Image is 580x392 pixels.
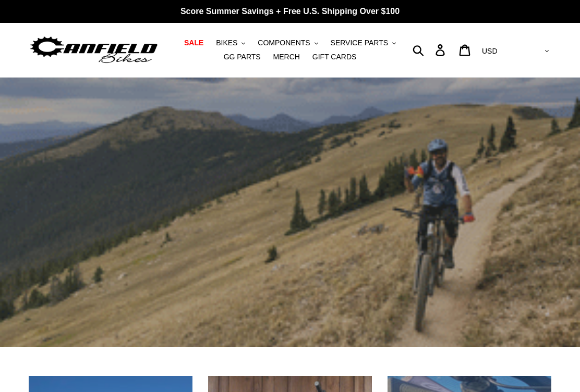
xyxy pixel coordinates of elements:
img: Canfield Bikes [29,34,159,67]
a: GG PARTS [219,50,266,64]
span: SALE [184,39,203,47]
span: GIFT CARDS [312,53,357,61]
a: SALE [179,36,209,50]
button: COMPONENTS [252,36,323,50]
a: GIFT CARDS [307,50,362,64]
button: BIKES [211,36,250,50]
span: BIKES [216,39,237,47]
span: SERVICE PARTS [331,39,388,47]
a: MERCH [268,50,305,64]
span: MERCH [273,53,300,61]
span: GG PARTS [224,53,261,61]
button: SERVICE PARTS [325,36,401,50]
span: COMPONENTS [258,39,310,47]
